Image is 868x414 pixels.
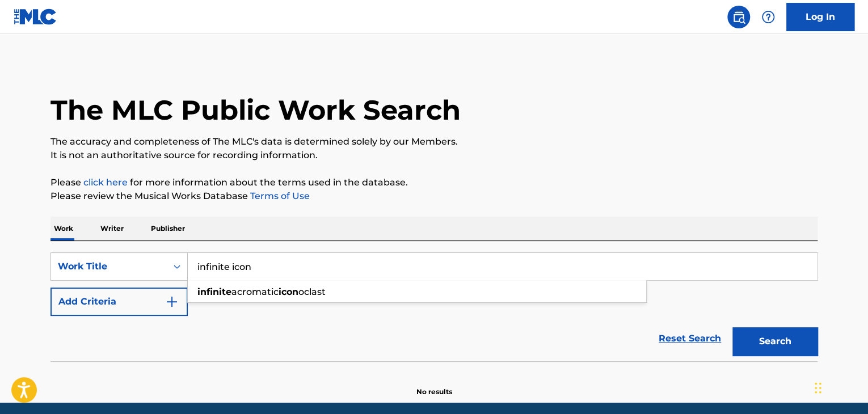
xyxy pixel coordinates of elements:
[811,360,868,414] iframe: Chat Widget
[231,286,279,297] span: acromatic
[50,189,818,203] p: Please review the Musical Works Database
[298,286,326,297] span: oclast
[50,149,818,162] p: It is not an authoritative source for recording information.
[653,326,727,351] a: Reset Search
[148,217,188,240] p: Publisher
[83,177,128,188] a: click here
[248,191,310,201] a: Terms of Use
[416,373,452,397] p: No results
[50,217,77,240] p: Work
[786,3,854,31] a: Log In
[50,176,818,189] p: Please for more information about the terms used in the database.
[97,217,127,240] p: Writer
[58,260,160,273] div: Work Title
[50,135,818,149] p: The accuracy and completeness of The MLC's data is determined solely by our Members.
[197,286,231,297] strong: infinite
[757,6,779,28] div: Help
[50,252,818,361] form: Search Form
[727,6,750,28] a: Public Search
[732,10,745,24] img: search
[50,288,188,316] button: Add Criteria
[815,371,821,405] div: Drag
[50,93,461,127] h1: The MLC Public Work Search
[761,10,775,24] img: help
[732,327,818,356] button: Search
[14,9,57,25] img: MLC Logo
[279,286,298,297] strong: icon
[165,295,179,309] img: 9d2ae6d4665cec9f34b9.svg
